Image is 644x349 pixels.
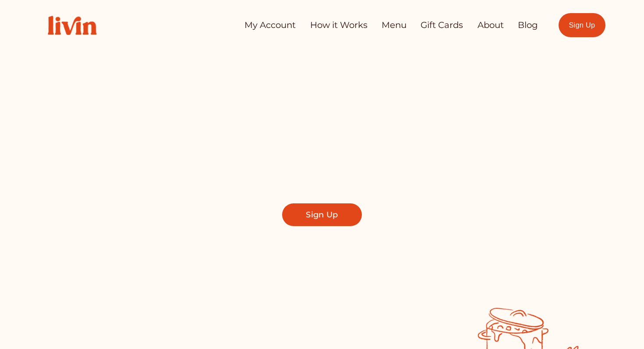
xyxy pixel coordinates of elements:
a: Blog [518,17,538,34]
a: My Account [244,17,296,34]
span: Find a local chef who prepares customized, healthy meals in your kitchen [178,147,466,185]
a: Sign Up [282,203,361,226]
a: How it Works [310,17,368,34]
span: Take Back Your Evenings [138,91,506,133]
a: About [478,17,504,34]
a: Gift Cards [421,17,463,34]
a: Menu [382,17,407,34]
a: Sign Up [559,13,605,37]
img: Livin [39,7,106,44]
